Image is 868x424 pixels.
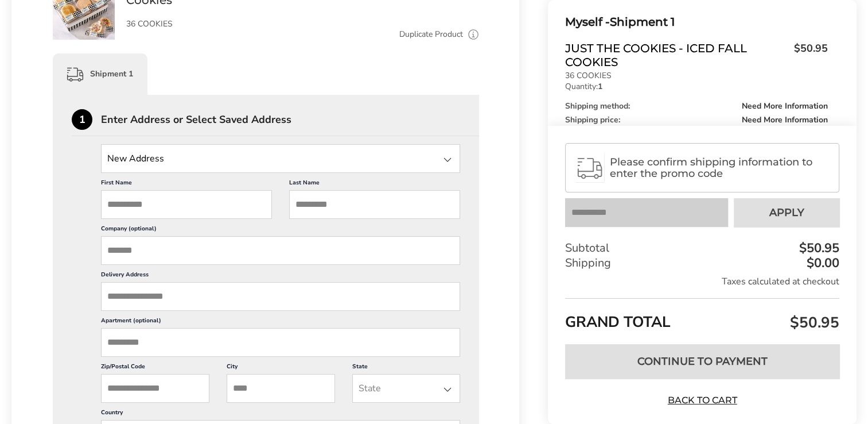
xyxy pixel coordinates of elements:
[126,20,289,28] p: 36 COOKIES
[565,41,788,69] span: Just the Cookies - Iced Fall Cookies
[788,41,828,66] span: $50.95
[101,363,209,374] label: Zip/Postal Code
[796,242,839,255] div: $50.95
[565,102,828,110] div: Shipping method:
[565,116,828,124] div: Shipping price:
[101,374,209,403] input: ZIP
[662,394,742,407] a: Back to Cart
[742,102,828,110] span: Need More Information
[289,190,460,219] input: Last Name
[565,72,828,80] p: 36 COOKIES
[565,41,828,69] a: Just the Cookies - Iced Fall Cookies$50.95
[565,298,839,336] div: GRAND TOTAL
[53,53,147,95] div: Shipment 1
[610,156,829,179] span: Please confirm shipping information to enter the promo code
[565,241,839,256] div: Subtotal
[565,256,839,271] div: Shipping
[352,374,461,403] input: State
[352,363,461,374] label: State
[769,207,804,218] span: Apply
[101,271,460,282] label: Delivery Address
[742,116,828,124] span: Need More Information
[787,313,839,333] span: $50.95
[565,13,828,32] div: Shipment 1
[101,114,479,125] div: Enter Address or Select Saved Address
[101,179,272,190] label: First Name
[101,236,460,265] input: Company
[399,28,463,41] a: Duplicate Product
[227,363,335,374] label: City
[289,179,460,190] label: Last Name
[72,109,92,130] div: 1
[734,198,839,227] button: Apply
[101,317,460,328] label: Apartment (optional)
[101,328,460,357] input: Apartment
[227,374,335,403] input: City
[101,408,460,420] label: Country
[101,144,460,173] input: State
[565,344,839,379] button: Continue to Payment
[565,15,610,29] span: Myself -
[101,190,272,219] input: First Name
[101,225,460,236] label: Company (optional)
[565,83,828,91] p: Quantity:
[598,81,602,92] strong: 1
[101,282,460,311] input: Delivery Address
[804,257,839,269] div: $0.00
[565,275,839,288] div: Taxes calculated at checkout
